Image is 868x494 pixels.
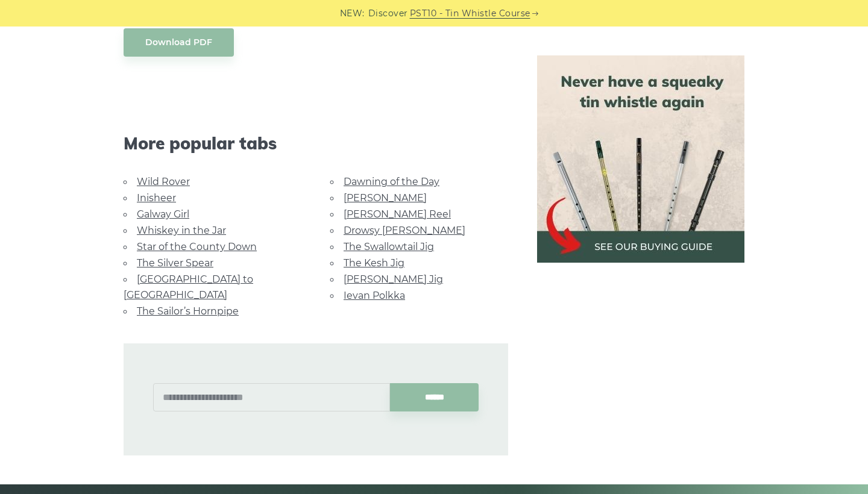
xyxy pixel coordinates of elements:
[344,241,434,252] a: The Swallowtail Jig
[137,241,257,252] a: Star of the County Down
[344,192,427,204] a: [PERSON_NAME]
[124,28,234,57] a: Download PDF
[344,176,439,187] a: Dawning of the Day
[537,55,744,263] img: tin whistle buying guide
[137,257,213,269] a: The Silver Spear
[124,133,508,154] span: More popular tabs
[137,192,176,204] a: Inisheer
[344,225,465,236] a: Drowsy [PERSON_NAME]
[137,225,226,236] a: Whiskey in the Jar
[124,274,253,301] a: [GEOGRAPHIC_DATA] to [GEOGRAPHIC_DATA]
[368,7,408,20] span: Discover
[410,7,530,20] a: PST10 - Tin Whistle Course
[137,208,189,220] a: Galway Girl
[344,257,404,269] a: The Kesh Jig
[137,176,190,187] a: Wild Rover
[340,7,365,20] span: NEW:
[344,274,443,285] a: [PERSON_NAME] Jig
[344,208,451,220] a: [PERSON_NAME] Reel
[344,290,405,301] a: Ievan Polkka
[137,305,239,317] a: The Sailor’s Hornpipe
